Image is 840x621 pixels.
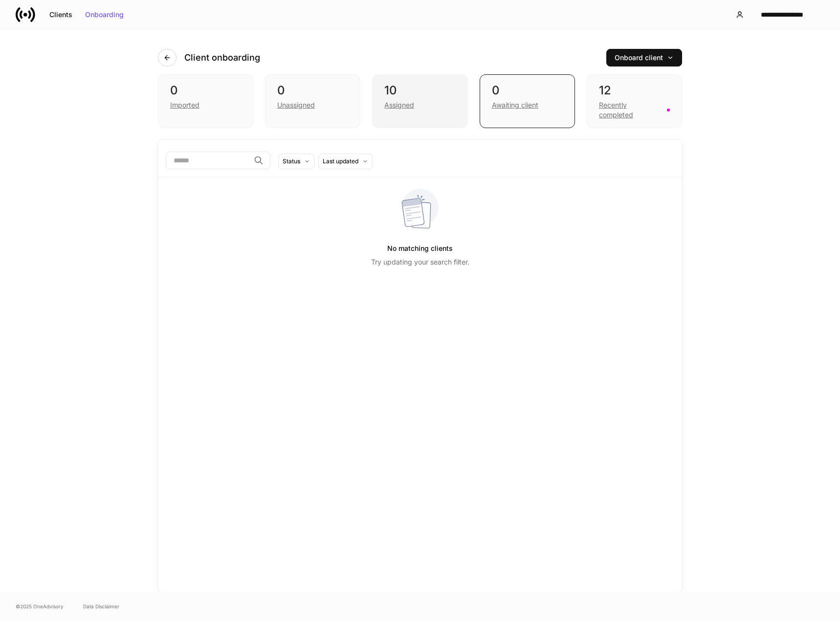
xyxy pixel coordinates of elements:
div: Last updated [323,156,358,166]
h5: No matching clients [387,240,453,257]
div: 0Imported [158,74,253,128]
div: Awaiting client [492,100,538,110]
div: 0Awaiting client [480,74,575,128]
div: 10Assigned [372,74,467,128]
div: 12 [599,83,670,98]
div: Clients [49,11,72,18]
button: Onboarding [79,7,130,22]
div: Onboard client [615,54,674,61]
p: Try updating your search filter. [371,257,469,267]
div: 10 [384,83,455,98]
span: © 2025 OneAdvisory [16,602,64,610]
button: Onboard client [606,49,682,67]
div: Onboarding [85,11,124,18]
div: 0 [170,83,241,98]
div: Recently completed [599,100,661,120]
div: Unassigned [277,100,315,110]
button: Status [278,154,314,169]
div: 0Unassigned [265,74,360,128]
button: Clients [43,7,79,22]
div: 0 [492,83,563,98]
div: Status [283,156,300,166]
h4: Client onboarding [184,52,260,64]
div: Imported [170,100,199,110]
a: Data Disclaimer [83,602,119,610]
div: 12Recently completed [587,74,682,128]
div: 0 [277,83,348,98]
button: Last updated [318,154,373,169]
div: Assigned [384,100,414,110]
